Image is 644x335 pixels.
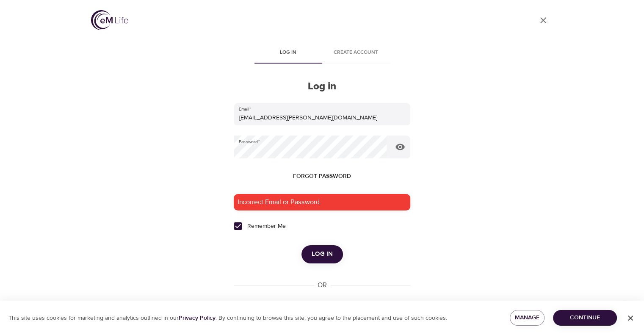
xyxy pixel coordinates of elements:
[234,80,410,93] h2: Log in
[312,249,333,260] span: Log in
[179,314,216,322] a: Privacy Policy
[260,48,317,57] span: Log in
[560,313,610,323] span: Continue
[533,10,553,30] a: close
[517,313,538,323] span: Manage
[293,171,351,182] span: Forgot password
[290,169,354,184] button: Forgot password
[327,48,385,57] span: Create account
[301,245,343,263] button: Log in
[91,10,128,30] img: logo
[234,194,410,210] div: Incorrect Email or Password.
[234,43,410,64] div: disabled tabs example
[553,310,617,326] button: Continue
[314,280,330,290] div: OR
[510,310,545,326] button: Manage
[247,222,285,231] span: Remember Me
